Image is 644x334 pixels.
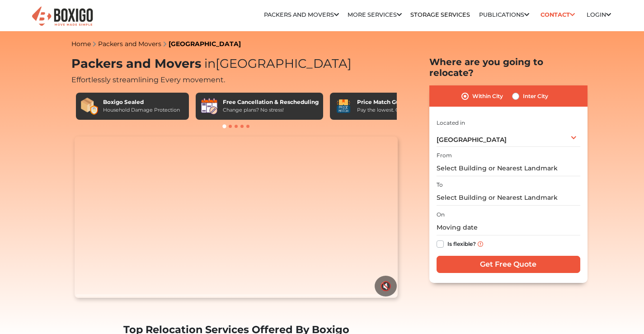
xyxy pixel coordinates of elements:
div: Free Cancellation & Rescheduling [223,98,319,106]
video: Your browser does not support the video tag. [75,136,398,298]
img: Free Cancellation & Rescheduling [200,97,218,115]
label: Located in [437,119,465,127]
div: Price Match Guarantee [357,98,426,106]
div: Household Damage Protection [103,106,180,114]
h2: Where are you going to relocate? [429,56,588,78]
span: in [204,56,216,71]
div: Boxigo Sealed [103,98,180,106]
span: [GEOGRAPHIC_DATA] [201,56,352,71]
a: More services [348,11,402,18]
label: Inter City [523,91,548,102]
label: To [437,181,443,189]
input: Moving date [437,220,580,235]
img: Price Match Guarantee [334,97,353,115]
img: Boxigo [31,5,94,28]
a: Home [71,40,91,48]
a: [GEOGRAPHIC_DATA] [169,40,241,48]
span: Effortlessly streamlining Every movement. [71,75,225,84]
div: Pay the lowest. Guaranteed! [357,106,426,114]
a: Login [587,11,611,18]
a: Storage Services [410,11,470,18]
label: From [437,151,452,160]
span: [GEOGRAPHIC_DATA] [437,136,507,144]
label: Within City [472,91,503,102]
div: Change plans? No stress! [223,106,319,114]
img: info [478,241,483,247]
label: On [437,211,445,219]
label: Is flexible? [447,239,476,248]
img: Boxigo Sealed [80,97,99,115]
a: Contact [538,8,578,22]
h1: Packers and Movers [71,56,401,71]
input: Get Free Quote [437,256,580,273]
input: Select Building or Nearest Landmark [437,160,580,176]
a: Packers and Movers [98,40,161,48]
a: Publications [479,11,529,18]
input: Select Building or Nearest Landmark [437,190,580,206]
a: Packers and Movers [264,11,339,18]
button: 🔇 [375,276,397,296]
